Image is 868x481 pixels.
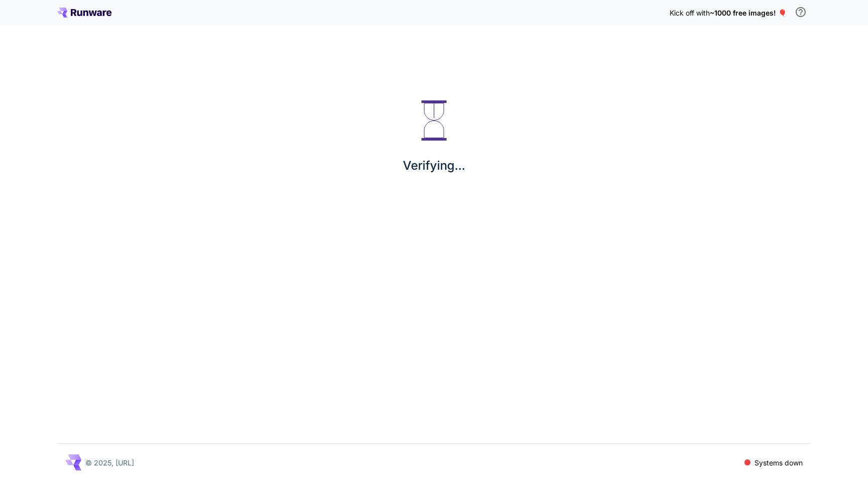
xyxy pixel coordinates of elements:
span: ~1000 free images! 🎈 [710,9,787,17]
p: Verifying... [403,157,465,175]
p: © 2025, [URL] [85,457,134,468]
button: In order to qualify for free credit, you need to sign up with a business email address and click ... [791,2,811,22]
p: Systems down [754,457,803,468]
span: Kick off with [670,9,710,17]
